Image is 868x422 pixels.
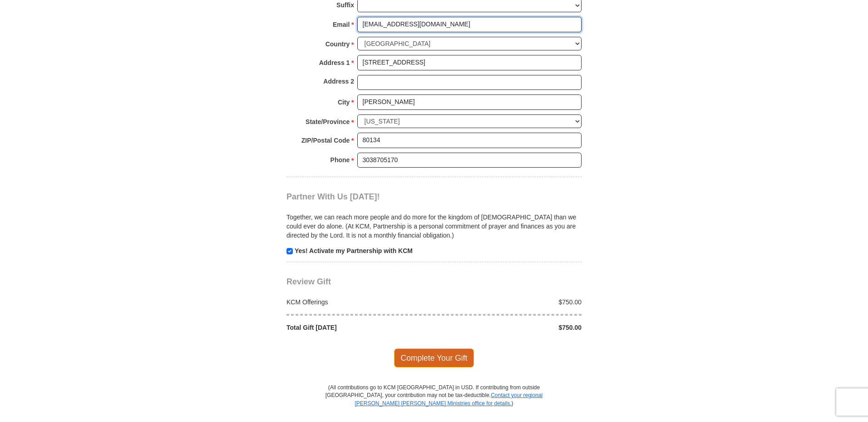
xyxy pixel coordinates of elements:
[355,392,542,406] a: Contact your regional [PERSON_NAME] [PERSON_NAME] Ministries office for details.
[295,247,413,254] strong: Yes! Activate my Partnership with KCM
[286,192,380,201] span: Partner With Us [DATE]!
[394,348,474,367] span: Complete Your Gift
[282,298,434,307] div: KCM Offerings
[434,298,587,307] div: $750.00
[301,134,350,147] strong: ZIP/Postal Code
[319,56,350,69] strong: Address 1
[306,115,350,128] strong: State/Province
[286,213,582,240] p: Together, we can reach more people and do more for the kingdom of [DEMOGRAPHIC_DATA] than we coul...
[323,75,354,88] strong: Address 2
[333,18,350,31] strong: Email
[286,277,331,286] span: Review Gift
[325,38,350,50] strong: Country
[330,154,350,166] strong: Phone
[434,323,587,332] div: $750.00
[338,96,350,109] strong: City
[282,323,434,332] div: Total Gift [DATE]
